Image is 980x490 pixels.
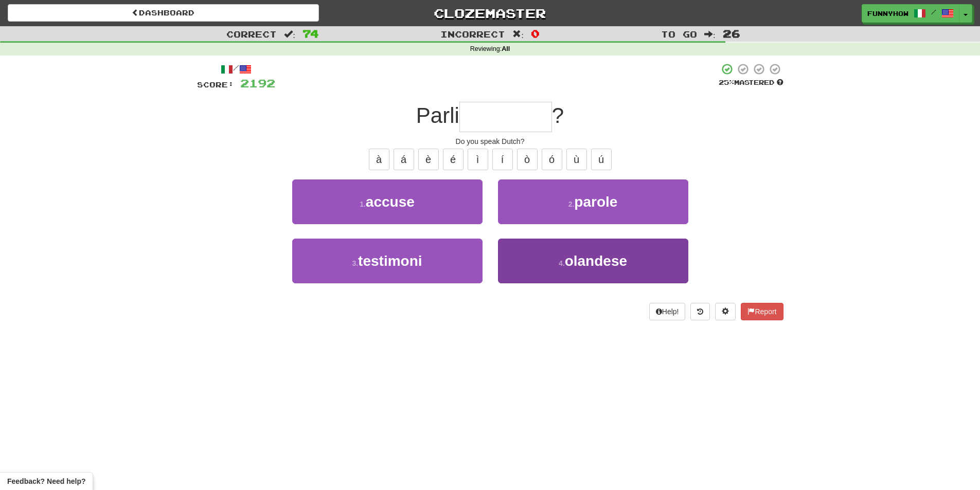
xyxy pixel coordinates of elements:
button: Round history (alt+y) [690,303,710,320]
span: Score: [197,80,234,89]
span: Funnyhow [867,9,908,18]
span: Correct [226,29,277,39]
span: 25 % [719,78,734,86]
span: : [284,30,295,39]
span: parole [574,194,617,210]
button: Report [741,303,783,320]
small: 4 . [559,259,565,267]
span: 26 [723,27,740,40]
button: ì [468,149,488,170]
span: 0 [531,27,540,40]
span: 2192 [240,77,275,89]
div: Do you speak Dutch? [197,136,783,147]
button: 4.olandese [498,239,688,283]
button: ú [591,149,612,170]
span: To go [661,29,697,39]
div: Mastered [719,78,783,87]
span: 74 [302,27,319,40]
button: é [443,149,464,170]
div: / [197,63,275,76]
button: 2.parole [498,179,688,224]
a: Funnyhow / [862,4,959,23]
button: á [394,149,414,170]
button: à [369,149,389,170]
small: 3 . [352,259,358,267]
span: Incorrect [440,29,505,39]
button: è [418,149,439,170]
span: Open feedback widget [7,476,85,486]
span: ? [552,103,564,128]
button: 3.testimoni [292,239,483,283]
button: 1.accuse [292,179,483,224]
button: ó [542,149,562,170]
a: Dashboard [8,4,319,22]
span: Parli [416,103,459,128]
small: 1 . [360,200,366,208]
button: ù [566,149,587,170]
span: : [704,30,716,39]
a: Clozemaster [334,4,646,22]
span: accuse [366,194,415,210]
small: 2 . [568,200,575,208]
button: Help! [649,303,686,320]
span: testimoni [358,253,422,269]
span: olandese [565,253,627,269]
span: : [512,30,524,39]
span: / [931,8,936,15]
button: ò [517,149,538,170]
strong: All [502,45,510,52]
button: í [492,149,513,170]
